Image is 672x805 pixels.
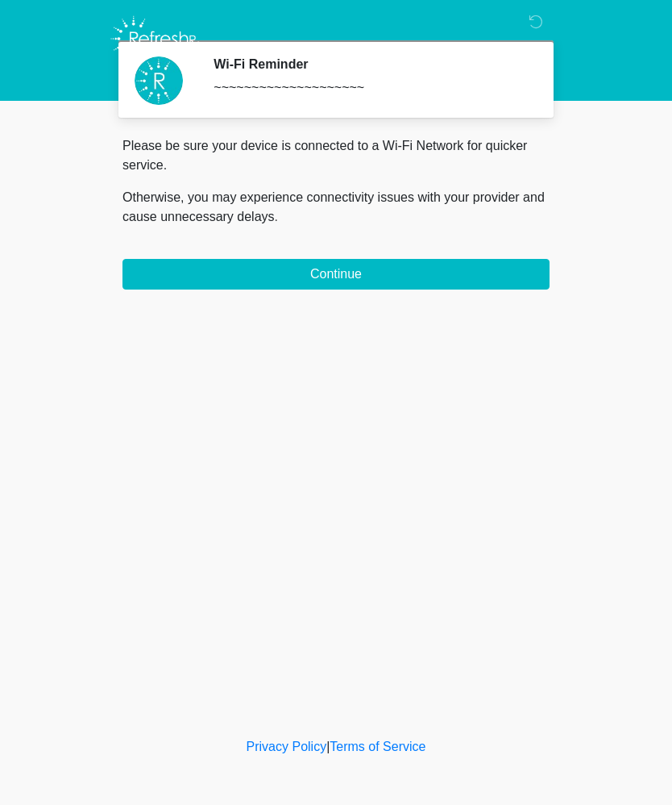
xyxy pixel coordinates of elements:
a: Privacy Policy [247,740,327,753]
button: Continue [122,259,550,290]
a: Terms of Service [330,740,425,753]
span: . [275,210,278,223]
div: ~~~~~~~~~~~~~~~~~~~~ [214,78,525,98]
img: Agent Avatar [135,56,183,105]
p: Please be sure your device is connected to a Wi-Fi Network for quicker service. [122,136,550,175]
a: | [326,740,330,753]
img: Refresh RX Logo [106,12,204,65]
p: Otherwise, you may experience connectivity issues with your provider and cause unnecessary delays [122,188,550,227]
